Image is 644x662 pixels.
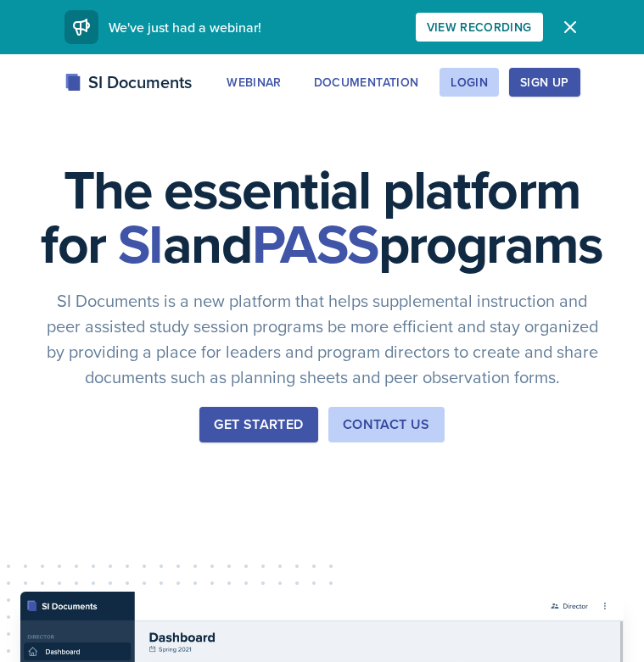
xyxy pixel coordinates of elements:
div: Sign Up [520,75,568,89]
span: We've just had a webinar! [109,18,261,36]
div: Contact Us [343,414,430,435]
button: Contact Us [328,407,445,442]
button: Webinar [216,68,292,97]
div: Documentation [314,75,419,89]
button: Documentation [303,68,430,97]
button: Login [440,68,499,97]
div: Login [451,75,488,89]
button: View Recording [416,13,543,42]
button: Get Started [199,407,317,442]
div: SI Documents [64,70,192,95]
div: View Recording [427,20,532,34]
div: Get Started [214,414,303,435]
div: Webinar [227,75,281,89]
button: Sign Up [509,68,580,97]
